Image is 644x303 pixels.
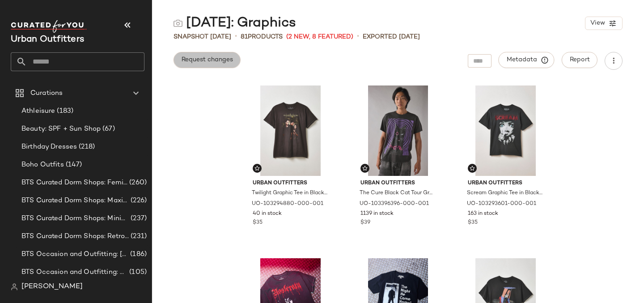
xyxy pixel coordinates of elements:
[235,31,237,42] span: •
[468,219,478,227] span: $35
[30,88,63,98] span: Curations
[21,178,127,188] span: BTS Curated Dorm Shops: Feminine
[11,283,18,290] img: svg%3e
[21,196,129,206] span: BTS Curated Dorm Shops: Maximalist
[468,179,543,188] span: Urban Outfitters
[360,189,435,197] span: The Cure Black Cat Tour Graphic Tee in Black, Men's at Urban Outfitters
[128,249,147,260] span: (186)
[21,106,55,116] span: Athleisure
[360,210,394,218] span: 1139 in stock
[174,32,231,42] span: Snapshot [DATE]
[21,267,127,277] span: BTS Occasion and Outfitting: Homecoming Dresses
[21,213,129,224] span: BTS Curated Dorm Shops: Minimalist
[129,213,147,224] span: (237)
[246,85,335,176] img: 103294880_001_b
[362,166,368,171] img: svg%3e
[101,124,115,134] span: (67)
[461,85,551,176] img: 103293601_001_b
[129,196,147,206] span: (226)
[127,267,147,277] span: (105)
[174,52,241,68] button: Request changes
[253,219,263,227] span: $35
[253,210,282,218] span: 40 in stock
[585,17,623,30] button: View
[363,32,420,42] p: Exported [DATE]
[467,200,536,208] span: UO-103293601-000-001
[21,231,129,242] span: BTS Curated Dorm Shops: Retro+ Boho
[241,32,283,42] div: Products
[174,14,296,32] div: [DATE]: Graphics
[360,200,429,208] span: UO-103396396-000-001
[64,160,82,170] span: (147)
[252,189,327,197] span: Twilight Graphic Tee in Black, Men's at Urban Outfitters
[129,231,147,242] span: (231)
[21,124,101,134] span: Beauty: SPF + Sun Shop
[360,179,436,188] span: Urban Outfitters
[21,160,64,170] span: Boho Outfits
[470,166,475,171] img: svg%3e
[174,19,182,28] img: svg%3e
[468,210,498,218] span: 163 in stock
[21,249,128,260] span: BTS Occasion and Outfitting: [PERSON_NAME] to Party
[11,20,87,33] img: cfy_white_logo.C9jOOHJF.svg
[590,20,605,27] span: View
[562,52,597,68] button: Report
[252,200,323,208] span: UO-103294880-000-001
[467,189,542,197] span: Scream Graphic Tee in Black, Men's at Urban Outfitters
[55,106,73,116] span: (183)
[506,56,547,64] span: Metadata
[360,219,370,227] span: $39
[499,52,555,68] button: Metadata
[353,85,443,176] img: 103396396_001_b
[77,142,95,152] span: (218)
[569,56,590,64] span: Report
[127,178,147,188] span: (260)
[241,34,248,40] span: 81
[181,56,233,64] span: Request changes
[357,31,359,42] span: •
[253,179,328,188] span: Urban Outfitters
[21,282,83,292] span: [PERSON_NAME]
[11,35,84,44] span: Current Company Name
[254,166,260,171] img: svg%3e
[286,32,353,42] span: (2 New, 8 Featured)
[21,142,77,152] span: Birthday Dresses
